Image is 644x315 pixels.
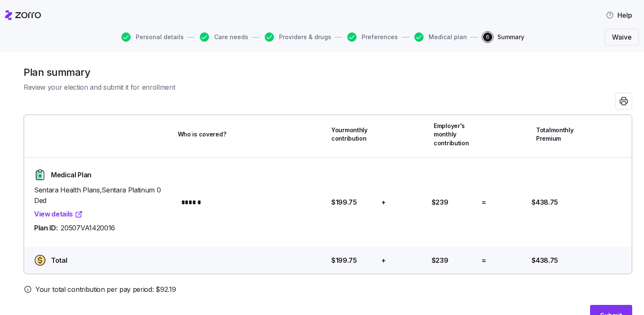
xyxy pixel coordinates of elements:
span: = [481,255,486,266]
a: 6Summary [481,32,524,42]
span: Medical plan [429,34,467,40]
span: $199.75 [331,255,357,266]
span: Total [51,255,67,266]
span: Sentara Health Plans , Sentara Platinum 0 Ded [34,185,171,206]
button: Waive [605,29,639,45]
span: $438.75 [531,197,558,208]
span: $438.75 [531,255,558,266]
span: $199.75 [331,197,357,208]
span: Employer's monthly contribution [434,122,478,147]
a: Preferences [346,32,398,42]
button: 6Summary [483,32,524,42]
button: Medical plan [414,32,467,42]
span: Your total contribution per pay period: $ 92.19 [35,284,176,295]
span: Who is covered? [178,130,226,139]
a: Medical plan [413,32,467,42]
span: Personal details [136,34,184,40]
button: Care needs [200,32,248,42]
span: $239 [432,197,448,208]
a: Providers & drugs [263,32,331,42]
span: 20507VA1420016 [61,223,115,233]
span: Care needs [214,34,248,40]
span: Review your election and submit it for enrollment [24,82,632,93]
span: + [381,197,386,208]
a: Personal details [120,32,184,42]
span: Preferences [362,34,398,40]
span: Total monthly Premium [536,126,581,143]
button: Providers & drugs [265,32,331,42]
h1: Plan summary [24,66,632,79]
span: Summary [497,34,524,40]
span: Medical Plan [51,170,91,180]
span: = [481,197,486,208]
span: Help [606,10,632,20]
span: Providers & drugs [279,34,331,40]
span: Plan ID: [34,223,57,233]
button: Personal details [121,32,184,42]
span: + [381,255,386,266]
button: Preferences [347,32,398,42]
a: Care needs [198,32,248,42]
span: $239 [432,255,448,266]
span: Your monthly contribution [331,126,376,143]
span: Waive [612,32,632,42]
a: View details [34,209,83,219]
button: Help [599,7,639,24]
span: 6 [483,32,492,42]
